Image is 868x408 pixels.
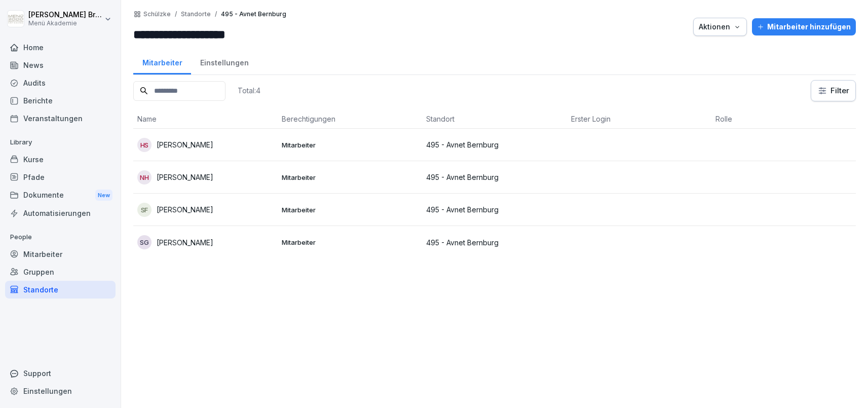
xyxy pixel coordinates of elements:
div: Support [5,364,116,382]
p: Mitarbeiter [282,140,418,150]
p: 495 - Avnet Bernburg [221,11,286,18]
p: [PERSON_NAME] [157,204,213,215]
a: News [5,56,116,74]
th: Erster Login [567,109,711,129]
a: Schülzke [143,11,171,18]
a: Automatisierungen [5,204,116,222]
div: Mitarbeiter hinzufügen [757,21,851,32]
a: Berichte [5,92,116,109]
div: Filter [817,86,849,96]
a: Veranstaltungen [5,109,116,127]
a: Standorte [5,281,116,299]
div: SG [137,235,152,249]
button: Filter [811,81,855,101]
th: Standort [422,109,567,129]
a: Einstellungen [5,382,116,400]
p: Standorte [181,11,211,18]
div: Dokumente [5,186,116,205]
a: DokumenteNew [5,186,116,205]
th: Berechtigungen [278,109,422,129]
p: Mitarbeiter [282,205,418,214]
p: [PERSON_NAME] [157,237,213,248]
div: HS [137,138,152,152]
p: Mitarbeiter [282,238,418,247]
div: SF [137,203,152,217]
a: Audits [5,74,116,92]
button: Aktionen [693,18,747,36]
button: Mitarbeiter hinzufügen [752,18,856,35]
a: Gruppen [5,263,116,281]
p: / [215,11,217,18]
a: Einstellungen [191,49,257,75]
div: NH [137,170,152,184]
a: Kurse [5,151,116,168]
div: Aktionen [699,21,741,32]
p: [PERSON_NAME] Bruns [28,11,102,19]
p: Menü Akademie [28,20,102,27]
p: / [175,11,177,18]
a: Mitarbeiter [5,245,116,263]
th: Name [133,109,278,129]
a: Home [5,39,116,56]
p: Mitarbeiter [282,173,418,182]
p: Library [5,134,116,151]
a: Pfade [5,168,116,186]
p: [PERSON_NAME] [157,172,213,182]
p: 495 - Avnet Bernburg [426,204,562,215]
p: Total: 4 [238,86,260,95]
th: Rolle [711,109,856,129]
p: 495 - Avnet Bernburg [426,172,562,182]
p: [PERSON_NAME] [157,139,213,150]
div: New [95,190,112,201]
p: People [5,229,116,245]
p: 495 - Avnet Bernburg [426,237,562,248]
p: 495 - Avnet Bernburg [426,139,562,150]
a: Mitarbeiter [133,49,191,75]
